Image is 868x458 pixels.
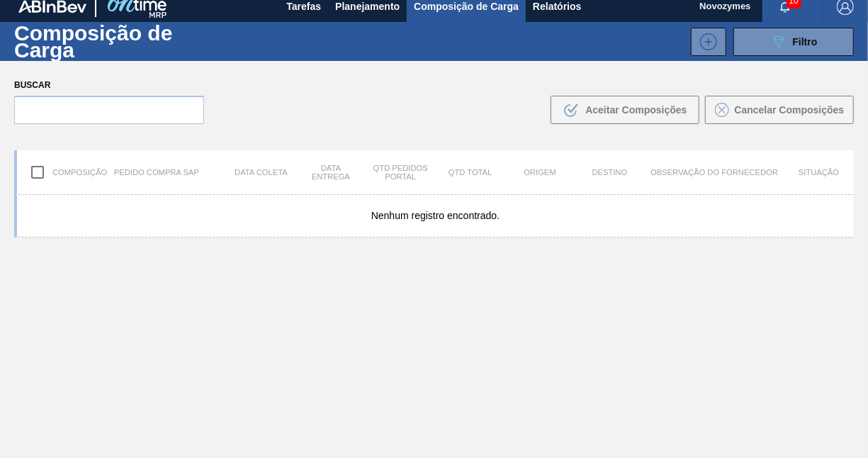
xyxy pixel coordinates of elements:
[784,168,854,177] div: Situação
[585,104,687,116] span: Aceitar Composições
[17,157,86,187] div: Composição
[226,168,295,177] div: Data coleta
[551,96,699,124] button: Aceitar Composições
[705,96,854,124] button: Cancelar Composições
[296,164,366,181] div: Data entrega
[735,104,845,116] span: Cancelar Composições
[14,25,227,57] h1: Composição de Carga
[366,164,435,181] div: Qtd Pedidos Portal
[436,168,505,177] div: Qtd Total
[684,28,726,56] div: Nova Composição
[505,168,575,177] div: Origem
[645,168,784,177] div: Observação do Fornecedor
[14,75,204,96] label: Buscar
[793,36,818,48] span: Filtro
[733,28,854,56] button: Filtro
[575,168,644,177] div: Destino
[371,210,500,221] span: Nenhum registro encontrado.
[86,168,226,177] div: Pedido Compra SAP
